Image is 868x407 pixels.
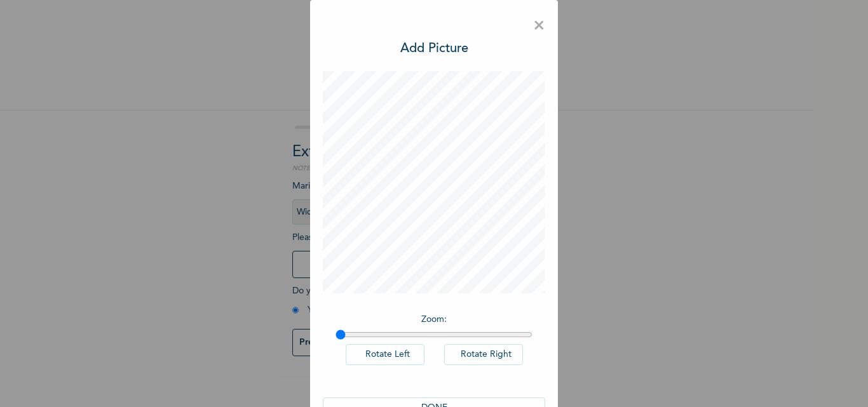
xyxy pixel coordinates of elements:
[336,313,532,326] p: Zoom :
[444,344,523,365] button: Rotate Right
[346,344,424,365] button: Rotate Left
[400,39,468,58] h3: Add Picture
[533,13,545,39] span: ×
[292,233,521,284] span: Please add a recent Passport Photograph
